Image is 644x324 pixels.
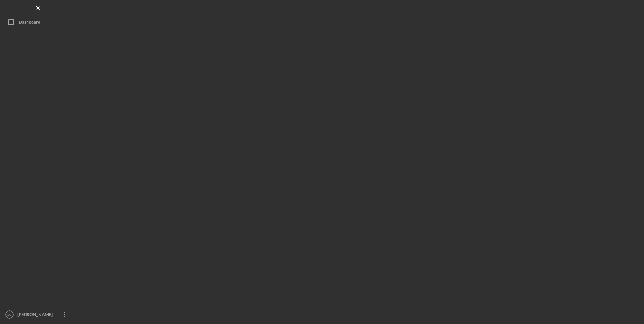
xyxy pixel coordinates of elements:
[3,16,73,28] button: Dashboard
[3,308,73,321] button: BG[PERSON_NAME]
[7,313,12,316] text: BG
[16,308,57,322] div: [PERSON_NAME]
[19,16,40,30] div: Dashboard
